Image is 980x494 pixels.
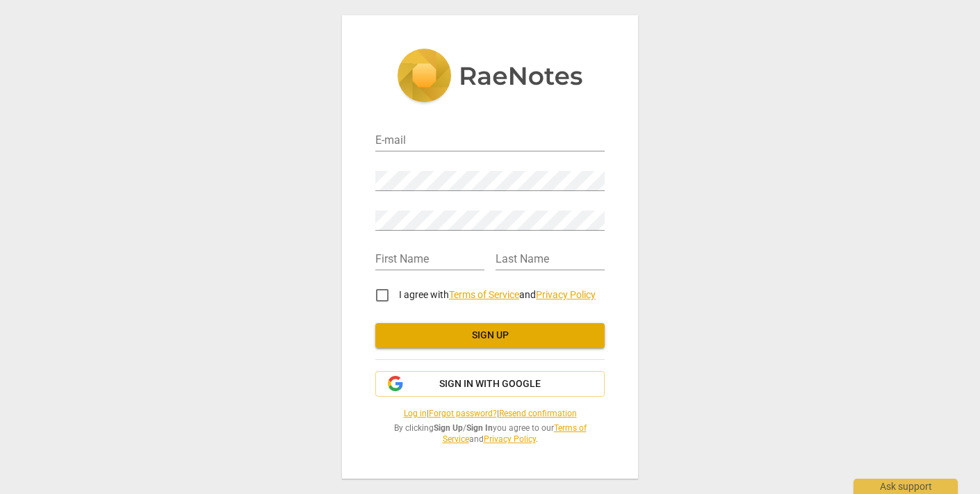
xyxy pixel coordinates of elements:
div: Ask support [854,479,958,494]
span: Sign up [386,329,594,343]
a: Log in [404,409,427,418]
a: Privacy Policy [536,289,596,300]
button: Sign up [375,323,605,348]
button: Sign in with Google [375,371,605,397]
b: Sign In [466,423,493,433]
span: | | [375,408,605,420]
span: Sign in with Google [439,377,541,391]
img: 5ac2273c67554f335776073100b6d88f.svg [397,49,583,106]
a: Privacy Policy [484,434,536,444]
a: Terms of Service [443,423,587,445]
a: Terms of Service [449,289,519,300]
span: I agree with and [399,289,596,300]
a: Resend confirmation [499,409,577,418]
span: By clicking / you agree to our and . [375,422,605,445]
a: Forgot password? [429,409,497,418]
b: Sign Up [434,423,463,433]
